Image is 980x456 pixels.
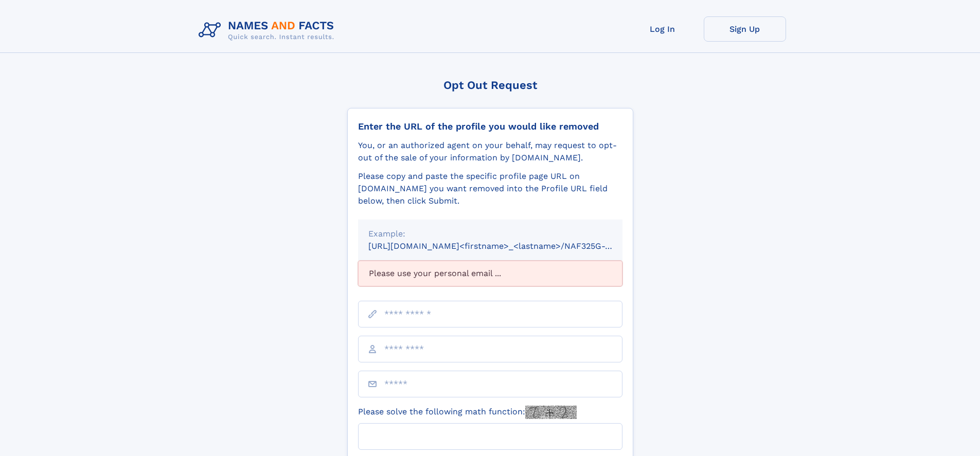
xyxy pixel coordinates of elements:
div: Example: [368,228,612,240]
img: Logo Names and Facts [194,16,343,44]
div: You, or an authorized agent on your behalf, may request to opt-out of the sale of your informatio... [358,139,622,164]
label: Please solve the following math function: [358,406,577,419]
a: Log In [621,16,704,42]
a: Sign Up [704,16,786,42]
div: Please copy and paste the specific profile page URL on [DOMAIN_NAME] you want removed into the Pr... [358,170,622,207]
div: Please use your personal email ... [358,261,622,286]
div: Enter the URL of the profile you would like removed [358,121,622,132]
small: [URL][DOMAIN_NAME]<firstname>_<lastname>/NAF325G-xxxxxxxx [368,241,642,251]
div: Opt Out Request [347,79,633,92]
